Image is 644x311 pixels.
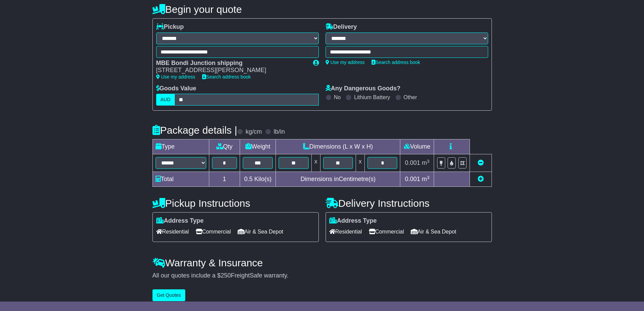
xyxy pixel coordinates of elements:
td: x [311,154,320,172]
h4: Begin your quote [152,4,492,15]
span: 0.5 [244,176,253,182]
td: Total [152,172,209,187]
a: Search address book [372,60,420,65]
td: Dimensions (L x W x H) [276,139,400,154]
a: Use my address [326,60,365,65]
button: Get Quotes [152,289,186,301]
label: AUD [156,94,175,106]
div: [STREET_ADDRESS][PERSON_NAME] [156,67,306,74]
td: Weight [240,139,276,154]
span: 0.001 [405,176,420,182]
td: Kilo(s) [240,172,276,187]
td: Volume [400,139,434,154]
label: Any Dangerous Goods? [326,85,401,92]
td: x [356,154,365,172]
span: Air & Sea Depot [411,226,456,237]
label: Address Type [329,217,377,225]
td: Qty [209,139,240,154]
a: Remove this item [478,159,484,166]
label: Address Type [156,217,204,225]
span: Commercial [369,226,404,237]
a: Use my address [156,74,195,80]
sup: 3 [427,175,430,180]
span: 0.001 [405,159,420,166]
label: Pickup [156,23,184,31]
label: No [334,94,341,101]
sup: 3 [427,159,430,164]
td: Dimensions in Centimetre(s) [276,172,400,187]
label: lb/in [273,128,285,136]
label: Delivery [326,23,357,31]
span: Residential [156,226,189,237]
a: Add new item [478,176,484,182]
span: m [422,159,430,166]
span: 250 [221,272,231,279]
a: Search address book [202,74,251,80]
h4: Package details | [152,125,237,136]
span: Commercial [196,226,231,237]
div: All our quotes include a $ FreightSafe warranty. [152,272,492,280]
label: Lithium Battery [354,94,390,101]
h4: Pickup Instructions [152,198,319,209]
td: 1 [209,172,240,187]
label: Goods Value [156,85,196,92]
label: kg/cm [245,128,262,136]
span: Air & Sea Depot [238,226,283,237]
h4: Warranty & Insurance [152,257,492,268]
span: m [422,176,430,182]
div: MBE Bondi Junction shipping [156,60,306,67]
td: Type [152,139,209,154]
h4: Delivery Instructions [326,198,492,209]
span: Residential [329,226,362,237]
label: Other [404,94,417,101]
